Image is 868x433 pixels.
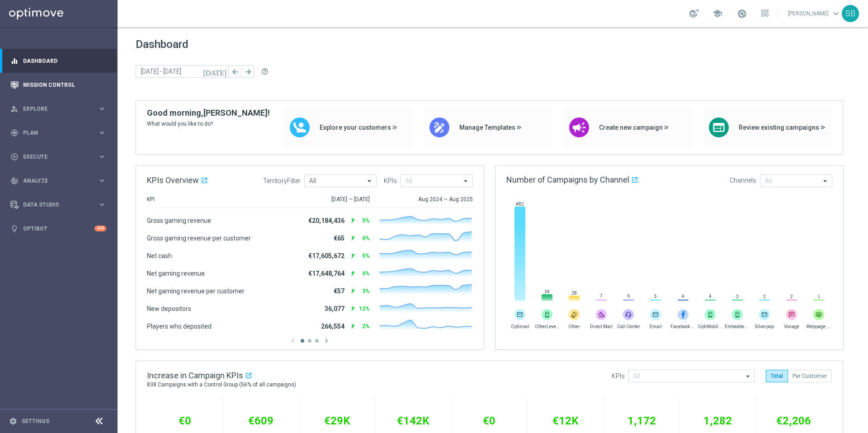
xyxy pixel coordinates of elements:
i: settings [9,417,17,425]
button: equalizer Dashboard [10,57,107,65]
span: Explore [23,106,98,112]
a: Dashboard [23,49,106,73]
span: Execute [23,154,98,160]
div: Mission Control [10,73,106,97]
div: +10 [94,226,106,231]
i: lightbulb [10,225,19,233]
div: Data Studio [10,201,98,209]
i: keyboard_arrow_right [98,128,106,137]
a: Mission Control [23,73,106,97]
span: Plan [23,130,98,136]
i: keyboard_arrow_right [98,104,106,113]
span: Data Studio [23,202,98,207]
span: school [712,9,722,19]
button: Data Studio keyboard_arrow_right [10,201,107,208]
button: Mission Control [10,81,107,89]
div: Explore [10,105,98,113]
i: person_search [10,105,19,113]
div: Plan [10,129,98,137]
i: keyboard_arrow_right [98,200,106,209]
button: person_search Explore keyboard_arrow_right [10,105,107,113]
a: Optibot [23,216,94,240]
div: Analyze [10,177,98,185]
i: keyboard_arrow_right [98,176,106,185]
a: [PERSON_NAME]keyboard_arrow_down [787,7,842,20]
div: Optibot [10,216,106,240]
button: track_changes Analyze keyboard_arrow_right [10,177,107,184]
i: gps_fixed [10,129,19,137]
i: track_changes [10,177,19,185]
div: Dashboard [10,49,106,73]
i: keyboard_arrow_right [98,152,106,161]
button: play_circle_outline Execute keyboard_arrow_right [10,153,107,160]
button: gps_fixed Plan keyboard_arrow_right [10,129,107,136]
i: equalizer [10,57,19,65]
div: Execute [10,153,98,161]
div: SB [842,5,859,22]
i: play_circle_outline [10,153,19,161]
span: keyboard_arrow_down [831,9,841,19]
button: lightbulb Optibot +10 [10,225,107,232]
a: Settings [22,419,49,424]
span: Analyze [23,178,98,184]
